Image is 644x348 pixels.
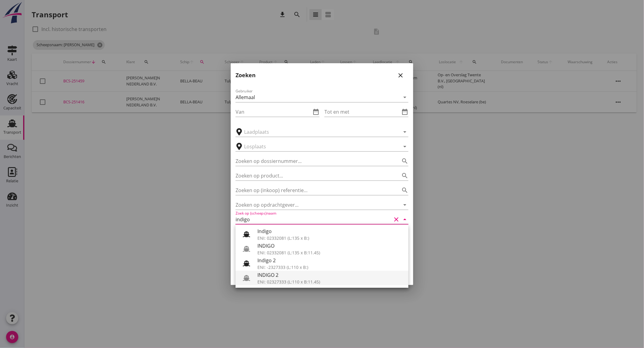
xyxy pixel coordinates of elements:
input: Zoeken op dossiernummer... [236,156,391,166]
i: arrow_drop_down [401,216,408,223]
i: date_range [401,108,408,115]
i: search [401,157,408,165]
input: Zoeken op (inkoop) referentie… [236,185,391,195]
i: arrow_drop_down [401,128,408,136]
div: Allemaal [236,95,255,100]
div: INDIGO [257,242,404,250]
div: ENI: 02332081 (L:135 x B:11.45) [257,250,404,256]
input: Tot en met [324,107,400,117]
div: ENI: -2327333 (L:110 x B:) [257,264,404,270]
i: date_range [312,108,320,115]
input: Van [236,107,311,117]
i: arrow_drop_down [401,94,408,101]
div: Indigo [257,228,404,235]
input: Zoeken op product... [236,171,391,181]
div: INDIGO 2 [257,271,404,279]
input: Zoek op (scheeps)naam [236,215,391,224]
i: close [397,72,404,79]
div: Indigo 2 [257,257,404,264]
input: Zoeken op opdrachtgever... [236,200,391,210]
i: clear [393,216,400,223]
i: arrow_drop_down [401,201,408,208]
div: ENI: 02327333 (L:110 x B:11.45) [257,279,404,285]
i: search [401,172,408,179]
input: Laadplaats [244,127,391,137]
i: search [401,187,408,194]
i: arrow_drop_down [401,143,408,150]
div: ENI: 02332081 (L:135 x B:) [257,235,404,241]
h2: Zoeken [236,71,256,79]
input: Losplaats [244,142,391,151]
